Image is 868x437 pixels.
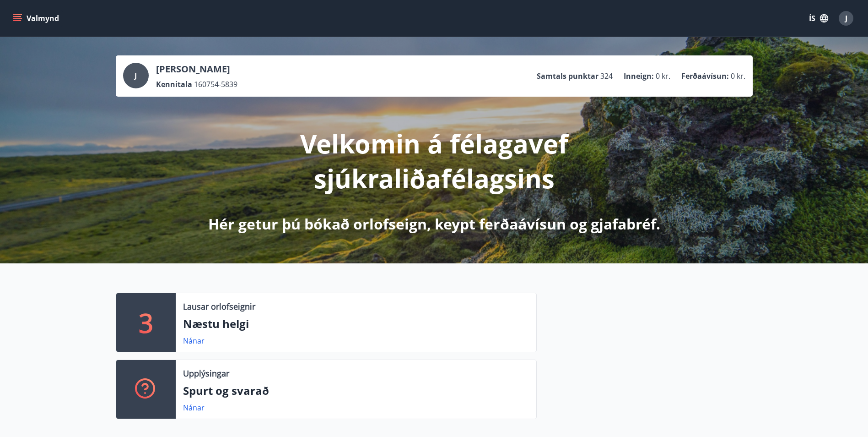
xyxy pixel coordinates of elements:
[835,7,857,29] button: J
[183,300,255,312] p: Lausar orlofseignir
[600,71,613,81] span: 324
[681,71,729,81] p: Ferðaávísun :
[537,71,598,81] p: Samtals punktar
[11,10,63,27] button: menu
[804,10,833,27] button: ÍS
[656,71,670,81] span: 0 kr.
[845,13,847,23] span: J
[183,383,529,399] p: Spurt og svarað
[194,79,237,89] span: 160754-5839
[193,126,676,196] p: Velkomin á félagavef sjúkraliðafélagsins
[135,71,137,81] span: J
[183,336,205,346] a: Nánar
[156,63,237,76] p: [PERSON_NAME]
[208,214,660,234] p: Hér getur þú bókað orlofseign, keypt ferðaávísun og gjafabréf.
[183,367,229,379] p: Upplýsingar
[139,305,153,340] p: 3
[183,403,205,413] a: Nánar
[156,79,192,89] p: Kennitala
[624,71,654,81] p: Inneign :
[183,316,529,332] p: Næstu helgi
[731,71,745,81] span: 0 kr.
